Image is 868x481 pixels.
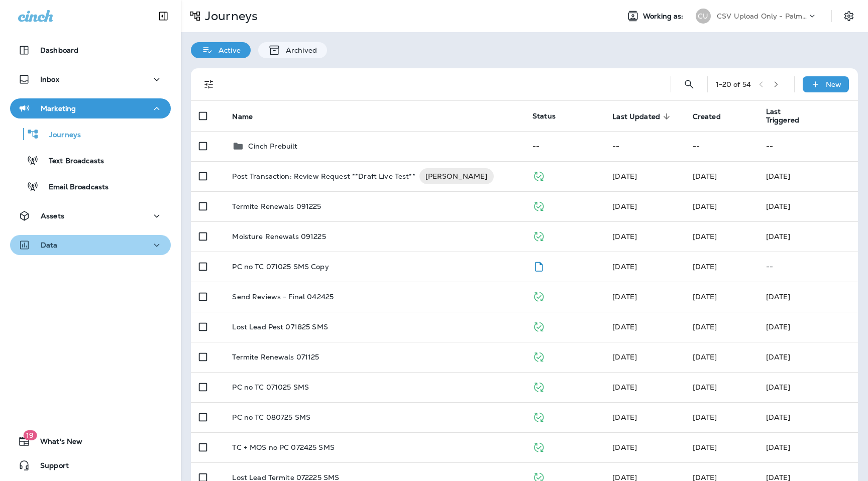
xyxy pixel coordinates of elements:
[10,69,171,89] button: Inbox
[10,206,171,226] button: Assets
[41,241,58,249] p: Data
[23,430,37,440] span: 19
[41,212,64,220] p: Assets
[717,12,807,20] p: CSV Upload Only - Palmetto Exterminators LLC
[30,461,69,473] span: Support
[10,455,171,475] button: Support
[30,437,82,449] span: What's New
[39,131,81,140] p: Journeys
[10,98,171,118] button: Marketing
[39,183,108,192] p: Email Broadcasts
[41,104,76,112] p: Marketing
[40,46,78,54] p: Dashboard
[201,9,258,24] p: Journeys
[10,124,171,145] button: Journeys
[840,7,858,25] button: Settings
[696,9,711,24] div: CU
[10,176,171,197] button: Email Broadcasts
[10,150,171,171] button: Text Broadcasts
[149,6,177,26] button: Collapse Sidebar
[643,12,686,21] span: Working as:
[826,80,841,88] p: New
[40,75,59,83] p: Inbox
[10,431,171,451] button: 19What's New
[39,157,104,166] p: Text Broadcasts
[10,40,171,60] button: Dashboard
[10,235,171,255] button: Data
